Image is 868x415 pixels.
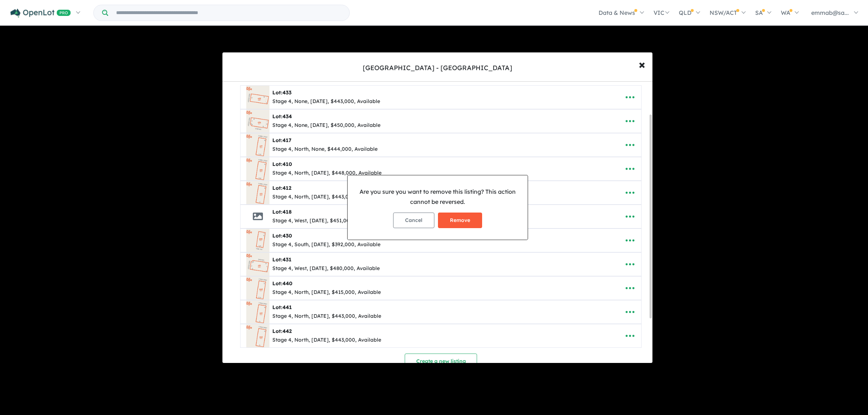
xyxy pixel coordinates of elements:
[811,9,849,16] span: emmab@sa...
[10,9,71,18] img: Openlot PRO Logo White
[438,213,482,228] button: Remove
[353,187,522,206] p: Are you sure you want to remove this listing? This action cannot be reversed.
[393,213,434,228] button: Cancel
[110,5,348,21] input: Try estate name, suburb, builder or developer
